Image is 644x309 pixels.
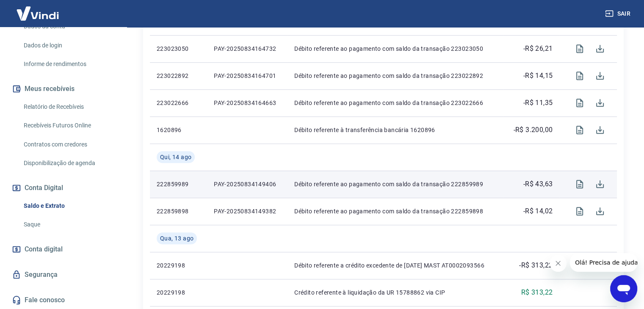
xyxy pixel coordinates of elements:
[513,125,553,135] p: -R$ 3.200,00
[294,261,497,270] p: Débito referente a crédito excedente de [DATE] MAST AT0002093566
[214,72,281,80] p: PAY-20250834164701
[157,44,200,53] p: 223023050
[569,201,590,221] span: Visualizar
[20,37,116,54] a: Dados de login
[590,93,610,113] span: Download
[294,288,497,297] p: Crédito referente à liquidação da UR 15788862 via CIP
[5,6,71,13] span: Olá! Precisa de ajuda?
[569,120,590,140] span: Visualizar
[20,154,116,172] a: Disponibilização de agenda
[523,206,553,216] p: -R$ 14,02
[590,66,610,86] span: Download
[569,93,590,113] span: Visualizar
[214,180,281,188] p: PAY-20250834149406
[160,153,191,161] span: Qui, 14 ago
[10,240,116,259] a: Conta digital
[20,117,116,134] a: Recebíveis Futuros Online
[294,72,497,80] p: Débito referente ao pagamento com saldo da transação 223022892
[590,201,610,221] span: Download
[214,44,281,53] p: PAY-20250834164732
[25,243,63,255] span: Conta digital
[294,99,497,107] p: Débito referente ao pagamento com saldo da transação 223022666
[521,287,553,298] p: R$ 313,22
[519,260,553,270] p: -R$ 313,22
[523,71,553,81] p: -R$ 14,15
[603,6,634,22] button: Sair
[157,207,200,215] p: 222859898
[590,120,610,140] span: Download
[569,66,590,86] span: Visualizar
[157,261,200,270] p: 20229198
[157,72,200,80] p: 223022892
[294,126,497,134] p: Débito referente à transferência bancária 1620896
[214,207,281,215] p: PAY-20250834149382
[294,180,497,188] p: Débito referente ao pagamento com saldo da transação 222859989
[610,275,637,302] iframe: Botão para abrir a janela de mensagens
[157,126,200,134] p: 1620896
[590,174,610,194] span: Download
[523,179,553,189] p: -R$ 43,63
[157,99,200,107] p: 223022666
[10,80,116,98] button: Meus recebíveis
[569,174,590,194] span: Visualizar
[214,99,281,107] p: PAY-20250834164663
[10,0,65,26] img: Vindi
[20,98,116,116] a: Relatório de Recebíveis
[550,255,567,272] iframe: Fechar mensagem
[160,234,193,243] span: Qua, 13 ago
[570,253,637,272] iframe: Mensagem da empresa
[569,39,590,59] span: Visualizar
[523,44,553,54] p: -R$ 26,21
[294,207,497,215] p: Débito referente ao pagamento com saldo da transação 222859898
[157,180,200,188] p: 222859989
[10,179,116,197] button: Conta Digital
[157,288,200,297] p: 20229198
[20,55,116,73] a: Informe de rendimentos
[20,136,116,153] a: Contratos com credores
[20,197,116,215] a: Saldo e Extrato
[523,98,553,108] p: -R$ 11,35
[294,44,497,53] p: Débito referente ao pagamento com saldo da transação 223023050
[20,216,116,233] a: Saque
[590,39,610,59] span: Download
[10,265,116,284] a: Segurança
